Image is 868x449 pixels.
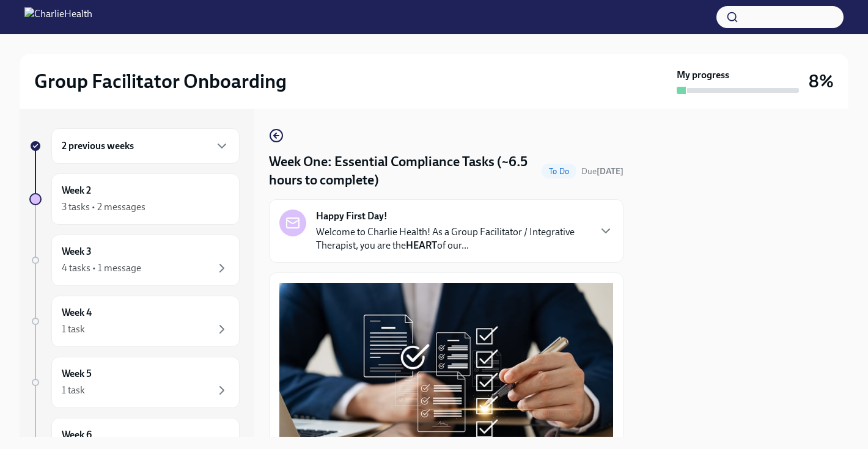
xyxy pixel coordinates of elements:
[316,225,589,252] p: Welcome to Charlie Health! As a Group Facilitator / Integrative Therapist, you are the of our...
[62,306,92,319] h6: Week 4
[34,69,287,93] h2: Group Facilitator Onboarding
[51,128,240,164] div: 2 previous weeks
[597,166,623,177] strong: [DATE]
[62,200,145,214] div: 3 tasks • 2 messages
[29,296,240,347] a: Week 41 task
[677,68,729,82] strong: My progress
[24,7,92,27] img: CharlieHealth
[62,261,141,275] div: 4 tasks • 1 message
[269,153,537,189] h4: Week One: Essential Compliance Tasks (~6.5 hours to complete)
[62,384,85,397] div: 1 task
[581,166,623,177] span: Due
[62,428,92,442] h6: Week 6
[406,239,437,251] strong: HEART
[29,173,240,225] a: Week 23 tasks • 2 messages
[62,367,92,381] h6: Week 5
[542,167,576,176] span: To Do
[581,166,623,177] span: September 1st, 2025 09:00
[62,139,134,153] h6: 2 previous weeks
[29,235,240,286] a: Week 34 tasks • 1 message
[316,210,388,223] strong: Happy First Day!
[29,357,240,408] a: Week 51 task
[62,245,92,258] h6: Week 3
[62,184,91,197] h6: Week 2
[809,70,834,92] h3: 8%
[62,323,85,336] div: 1 task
